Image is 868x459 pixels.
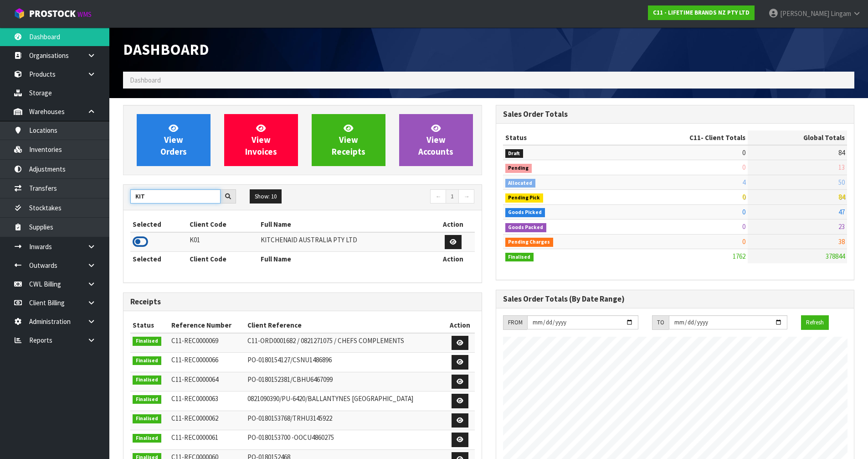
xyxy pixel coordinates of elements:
th: Client Reference [245,318,445,333]
h3: Receipts [130,297,475,306]
span: 38 [838,237,845,246]
th: Full Name [258,217,431,232]
img: cube-alt.png [14,8,25,19]
h3: Sales Order Totals (By Date Range) [503,295,847,303]
span: 13 [838,163,845,172]
input: Search clients [130,189,221,203]
span: View Accounts [418,123,453,157]
span: Finalised [133,337,161,346]
span: Goods Picked [505,208,545,217]
span: [PERSON_NAME] [780,9,829,18]
button: Show: 10 [250,189,282,204]
a: C11 - LIFETIME BRANDS NZ PTY LTD [648,5,755,20]
span: 0 [742,222,745,231]
td: KITCHENAID AUSTRALIA PTY LTD [258,232,431,252]
a: ViewReceipts [312,114,385,166]
span: 84 [838,148,845,157]
span: 47 [838,208,845,216]
span: Pending Pick [505,193,544,203]
th: Status [503,130,617,145]
span: C11-REC0000064 [171,375,218,384]
td: K01 [187,232,258,252]
span: Dashboard [130,76,161,84]
a: → [458,189,474,204]
span: C11-REC0000069 [171,336,218,345]
span: PO-0180153700 -OOCU4860275 [247,433,334,442]
h3: Sales Order Totals [503,110,847,119]
span: 0 [742,193,745,201]
span: Pending Charges [505,238,554,247]
span: Dashboard [123,40,209,59]
span: 0 [742,163,745,172]
span: Finalised [133,395,161,404]
a: ViewAccounts [399,114,473,166]
strong: C11 - LIFETIME BRANDS NZ PTY LTD [653,9,750,16]
span: Pending [505,164,532,173]
a: ViewOrders [137,114,211,166]
th: Global Totals [748,130,847,145]
span: 84 [838,193,845,201]
span: 378844 [826,252,845,261]
span: 0 [742,208,745,216]
span: 0821090390/PU-6420/BALLANTYNES [GEOGRAPHIC_DATA] [247,394,413,403]
span: PO-0180152381/CBHU6467099 [247,375,333,384]
span: View Receipts [332,123,365,157]
button: Refresh [801,315,829,330]
span: C11-REC0000062 [171,414,218,422]
span: C11-REC0000061 [171,433,218,442]
span: C11-REC0000063 [171,394,218,403]
th: Full Name [258,252,431,266]
nav: Page navigation [309,189,475,205]
th: Status [130,318,169,333]
span: 50 [838,178,845,187]
th: Client Code [187,217,258,232]
th: Action [445,318,475,333]
span: 0 [742,237,745,246]
th: - Client Totals [616,130,748,145]
span: Lingam [831,9,851,18]
span: 0 [742,148,745,157]
span: View Orders [160,123,187,157]
th: Action [431,217,474,232]
span: Finalised [505,253,534,262]
span: Allocated [505,179,536,188]
span: ProStock [29,8,76,20]
span: View Invoices [245,123,277,157]
span: Goods Packed [505,223,547,232]
span: 4 [742,178,745,187]
a: ViewInvoices [224,114,298,166]
div: FROM [503,315,527,330]
small: WMS [77,10,92,19]
span: Finalised [133,414,161,423]
span: 1762 [733,252,745,261]
th: Action [431,252,474,266]
th: Reference Number [169,318,245,333]
th: Client Code [187,252,258,266]
span: C11 [689,133,701,142]
span: 23 [838,222,845,231]
span: PO-0180154127/CSNU1486896 [247,355,332,364]
span: Finalised [133,356,161,365]
th: Selected [130,252,187,266]
span: C11-ORD0001682 / 0821271075 / CHEFS COMPLEMENTS [247,336,404,345]
a: 1 [446,189,459,204]
span: Draft [505,149,524,158]
div: TO [652,315,669,330]
a: ← [430,189,446,204]
span: C11-REC0000066 [171,355,218,364]
th: Selected [130,217,187,232]
span: Finalised [133,376,161,385]
span: PO-0180153768/TRHU3145922 [247,414,332,422]
span: Finalised [133,434,161,443]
